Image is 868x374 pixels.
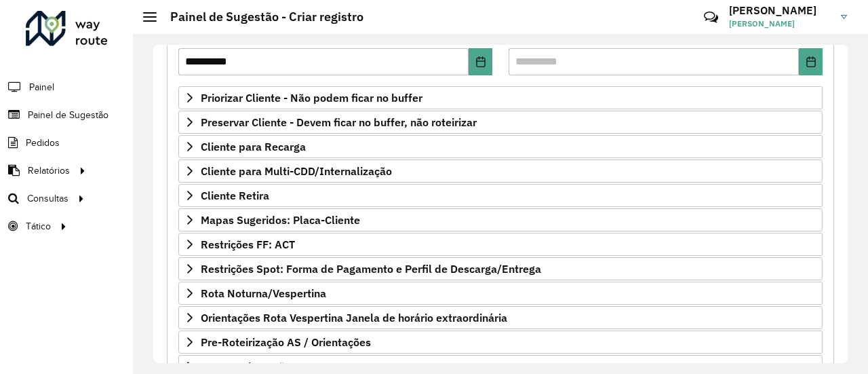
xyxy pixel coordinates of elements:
[178,257,823,280] a: Restrições Spot: Forma de Pagamento e Perfil de Descarga/Entrega
[157,10,363,24] h2: Painel de Sugestão - Criar registro
[178,184,823,207] a: Cliente Retira
[729,18,831,30] span: [PERSON_NAME]
[178,135,823,158] a: Cliente para Recarga
[201,190,269,201] span: Cliente Retira
[178,160,823,183] a: Cliente para Multi-CDD/Internalização
[201,214,360,225] span: Mapas Sugeridos: Placa-Cliente
[201,337,371,348] span: Pre-Roteirização AS / Orientações
[201,92,422,103] span: Priorizar Cliente - Não podem ficar no buffer
[178,111,823,134] a: Preservar Cliente - Devem ficar no buffer, não roteirizar
[201,288,326,299] span: Rota Noturna/Vespertina
[29,80,54,94] span: Painel
[27,191,68,206] span: Consultas
[28,164,70,178] span: Relatórios
[729,4,831,17] h3: [PERSON_NAME]
[178,306,823,329] a: Orientações Rota Vespertina Janela de horário extraordinária
[26,136,60,150] span: Pedidos
[178,331,823,354] a: Pre-Roteirização AS / Orientações
[178,86,823,109] a: Priorizar Cliente - Não podem ficar no buffer
[799,48,823,75] button: Choose Date
[178,282,823,305] a: Rota Noturna/Vespertina
[201,312,507,323] span: Orientações Rota Vespertina Janela de horário extraordinária
[178,233,823,256] a: Restrições FF: ACT
[178,208,823,231] a: Mapas Sugeridos: Placa-Cliente
[201,141,306,152] span: Cliente para Recarga
[201,263,541,274] span: Restrições Spot: Forma de Pagamento e Perfil de Descarga/Entrega
[469,48,492,75] button: Choose Date
[28,108,108,122] span: Painel de Sugestão
[201,361,296,372] span: Outras Orientações
[696,3,726,32] a: Contato Rápido
[26,219,51,233] span: Tático
[201,239,295,250] span: Restrições FF: ACT
[201,117,477,128] span: Preservar Cliente - Devem ficar no buffer, não roteirizar
[201,166,392,176] span: Cliente para Multi-CDD/Internalização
